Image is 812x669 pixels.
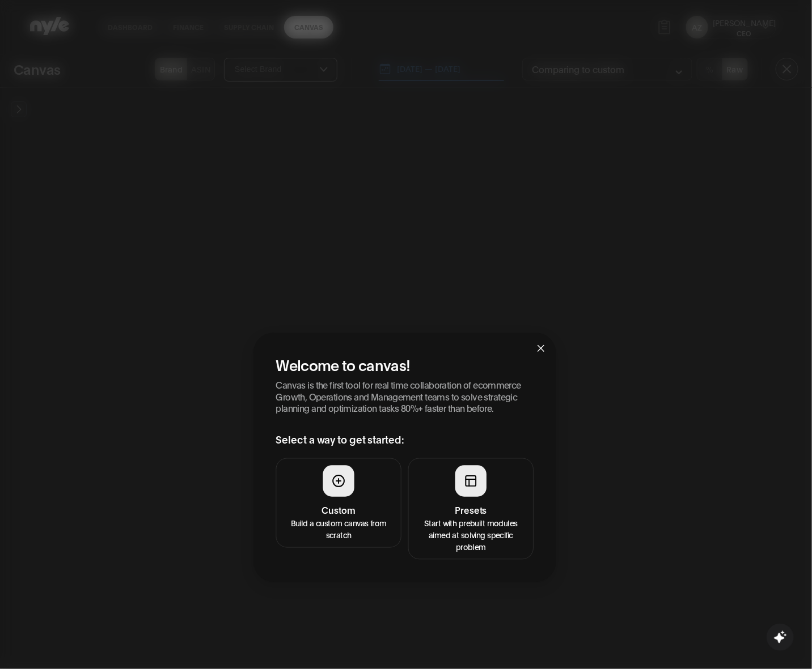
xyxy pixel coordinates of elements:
h3: Select a way to get started: [276,435,536,450]
h4: Presets [417,508,529,521]
h4: Custom [283,508,395,521]
p: Build a custom canvas from scratch [283,521,395,545]
h2: Welcome to canvas! [276,357,536,377]
button: PresetsStart with prebuilt modules aimed at solving specific problem [409,462,536,564]
span: close [539,346,548,355]
p: Canvas is the first tool for real time collaboration of ecommerce Growth, Operations and Manageme... [276,381,536,417]
p: Start with prebuilt modules aimed at solving specific problem [417,521,529,557]
button: CustomBuild a custom canvas from scratch [276,462,403,552]
button: Close [528,335,559,365]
